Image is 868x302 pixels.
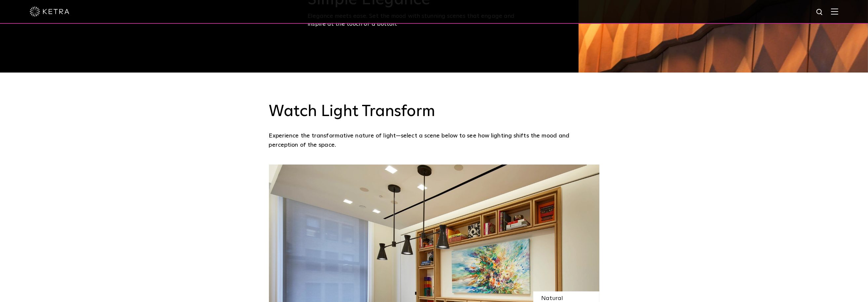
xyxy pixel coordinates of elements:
img: Hamburger%20Nav.svg [831,8,838,15]
img: search icon [816,8,824,16]
h3: Watch Light Transform [269,102,599,121]
span: Natural [542,295,563,301]
img: ketra-logo-2019-white [30,7,69,16]
p: Experience the transformative nature of light—select a scene below to see how lighting shifts the... [269,131,596,150]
